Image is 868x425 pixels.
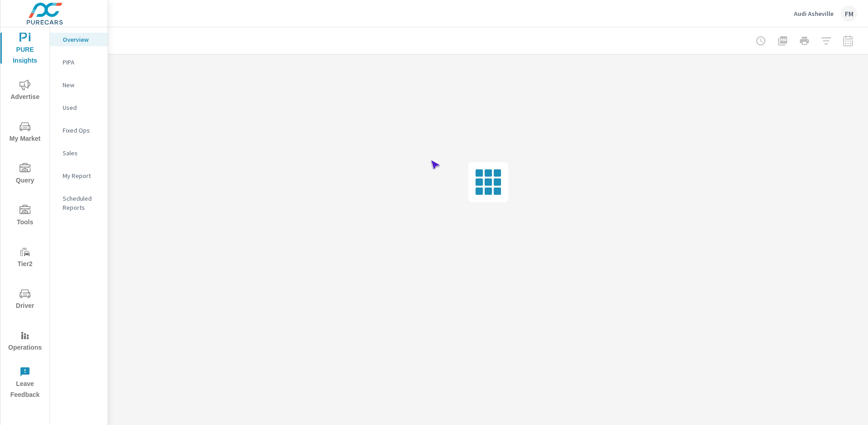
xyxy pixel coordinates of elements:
p: New [63,80,100,89]
div: Overview [50,33,108,46]
span: Leave Feedback [3,366,47,400]
p: Fixed Ops [63,126,100,135]
div: nav menu [0,27,50,403]
div: Scheduled Reports [50,192,108,214]
div: My Report [50,169,108,183]
div: FM [841,5,857,22]
div: Fixed Ops [50,124,108,137]
div: PIPA [50,55,108,69]
div: Used [50,101,108,114]
span: Driver [3,288,47,311]
p: Audi Asheville [794,10,833,18]
p: PIPA [63,58,100,67]
p: Overview [63,35,100,44]
div: New [50,78,108,92]
span: PURE Insights [3,32,47,66]
span: My Market [3,121,47,144]
span: Query [3,163,47,186]
p: Used [63,103,100,112]
span: Advertise [3,79,47,103]
p: My Report [63,171,100,180]
p: Scheduled Reports [63,194,100,212]
p: Sales [63,148,100,158]
span: Tools [3,205,47,228]
span: Operations [3,330,47,353]
span: Tier2 [3,247,47,270]
div: Sales [50,146,108,160]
